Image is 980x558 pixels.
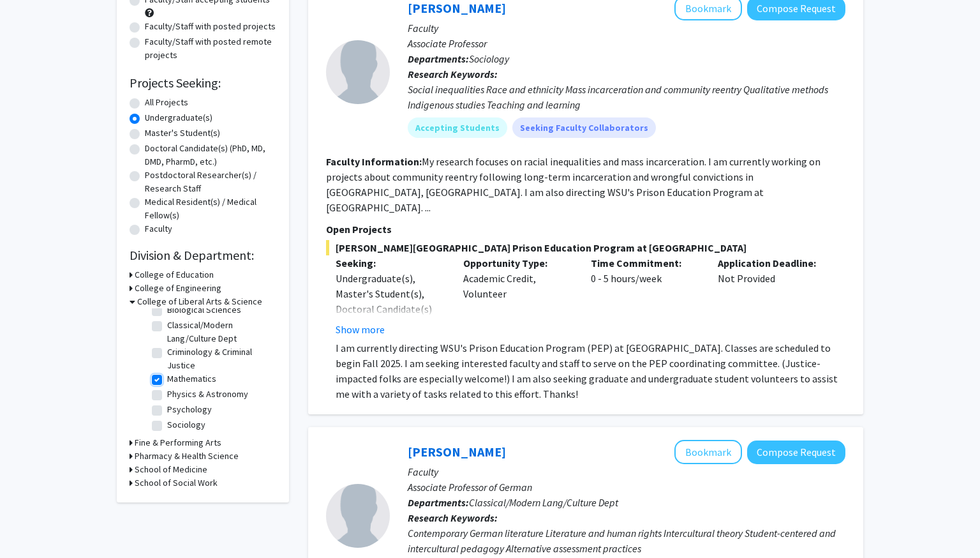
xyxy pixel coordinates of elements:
h3: Pharmacy & Health Science [135,449,239,463]
button: Compose Request to Nicole Coleman [747,441,845,464]
p: Application Deadline: [718,255,826,271]
label: All Projects [145,96,188,109]
a: [PERSON_NAME] [408,444,506,460]
h3: College of Engineering [135,282,221,295]
label: Biological Sciences [167,303,241,317]
h3: College of Education [135,268,214,282]
b: Faculty Information: [326,155,422,168]
b: Departments: [408,496,469,509]
button: Show more [336,322,385,337]
p: Open Projects [326,222,845,237]
p: Faculty [408,464,845,479]
b: Departments: [408,52,469,65]
label: Criminology & Criminal Justice [167,345,273,372]
label: Psychology [167,403,212,416]
button: Add Nicole Coleman to Bookmarks [674,440,742,464]
h3: School of Social Work [135,476,218,490]
p: Associate Professor of German [408,479,845,495]
mat-chip: Seeking Faculty Collaborators [512,117,656,138]
label: Master's Student(s) [145,126,220,140]
div: 0 - 5 hours/week [581,255,709,337]
p: Opportunity Type: [463,255,572,271]
mat-chip: Accepting Students [408,117,507,138]
label: Faculty/Staff with posted projects [145,20,276,33]
div: Academic Credit, Volunteer [454,255,581,337]
label: Postdoctoral Researcher(s) / Research Staff [145,169,276,195]
iframe: Chat [10,501,54,548]
label: Classical/Modern Lang/Culture Dept [167,319,273,345]
label: Physics & Astronomy [167,388,248,401]
label: Faculty/Staff with posted remote projects [145,35,276,62]
div: Contemporary German literature Literature and human rights Intercultural theory Student-centered ... [408,525,845,556]
span: [PERSON_NAME][GEOGRAPHIC_DATA] Prison Education Program at [GEOGRAPHIC_DATA] [326,240,845,255]
label: Sociology [167,418,205,432]
p: Associate Professor [408,36,845,51]
b: Research Keywords: [408,511,498,524]
fg-read-more: My research focuses on racial inequalities and mass incarceration. I am currently working on proj... [326,155,820,214]
h3: College of Liberal Arts & Science [137,295,262,308]
h3: School of Medicine [135,463,207,476]
p: Faculty [408,20,845,36]
p: Time Commitment: [591,255,699,271]
label: Mathematics [167,372,216,386]
div: Not Provided [708,255,836,337]
p: Seeking: [336,255,444,271]
label: Medical Resident(s) / Medical Fellow(s) [145,195,276,222]
span: Sociology [469,52,509,65]
h2: Projects Seeking: [130,75,276,91]
p: I am currently directing WSU's Prison Education Program (PEP) at [GEOGRAPHIC_DATA]. Classes are s... [336,340,845,402]
h3: Fine & Performing Arts [135,436,221,449]
label: Doctoral Candidate(s) (PhD, MD, DMD, PharmD, etc.) [145,142,276,169]
span: Classical/Modern Lang/Culture Dept [469,496,618,509]
div: Social inequalities Race and ethnicity Mass incarceration and community reentry Qualitative metho... [408,82,845,112]
div: Undergraduate(s), Master's Student(s), Doctoral Candidate(s) (PhD, MD, DMD, PharmD, etc.), Faculty [336,271,444,347]
label: Undergraduate(s) [145,111,212,124]
b: Research Keywords: [408,68,498,80]
h2: Division & Department: [130,248,276,263]
label: Faculty [145,222,172,236]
